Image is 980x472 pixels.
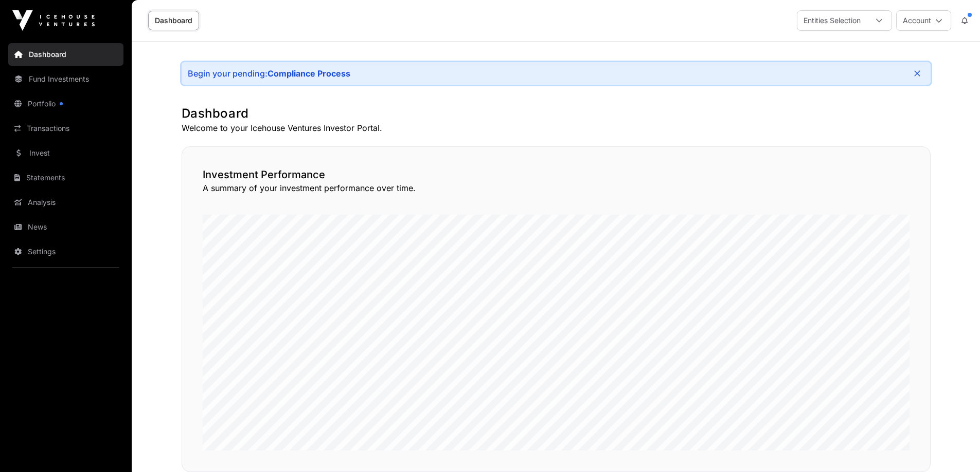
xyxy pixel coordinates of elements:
[8,191,123,214] a: Analysis
[910,66,924,81] button: Close
[8,117,123,140] a: Transactions
[797,11,867,30] div: Entities Selection
[8,166,123,189] a: Statements
[8,92,123,115] a: Portfolio
[182,122,931,134] p: Welcome to your Icehouse Ventures Investor Portal.
[268,68,350,79] a: Compliance Process
[8,43,123,66] a: Dashboard
[203,167,910,182] h2: Investment Performance
[148,11,199,30] a: Dashboard
[8,68,123,90] a: Fund Investments
[203,182,910,194] p: A summary of your investment performance over time.
[188,68,350,79] div: Begin your pending:
[12,10,95,31] img: Icehouse Ventures Logo
[8,142,123,164] a: Invest
[896,10,951,31] button: Account
[182,105,931,122] h1: Dashboard
[8,240,123,263] a: Settings
[8,216,123,238] a: News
